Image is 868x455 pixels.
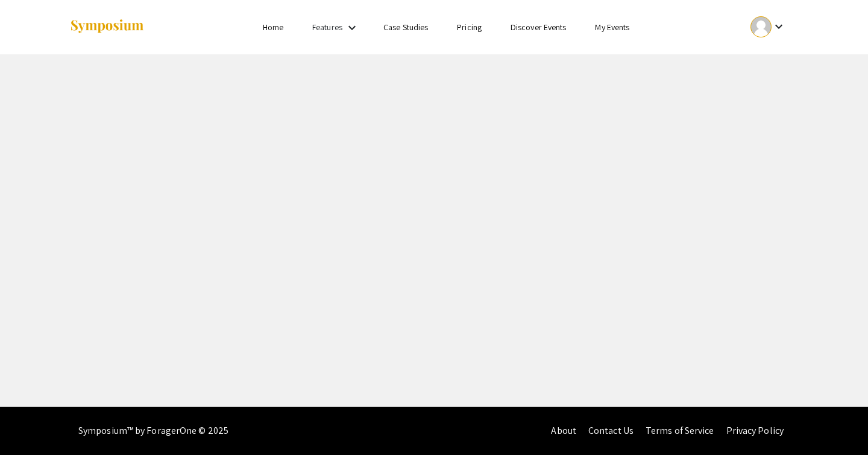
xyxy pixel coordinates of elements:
button: Expand account dropdown [738,13,799,40]
a: Home [263,22,283,33]
a: Privacy Policy [726,424,784,437]
a: Pricing [457,22,482,33]
a: Contact Us [588,424,634,437]
a: Case Studies [383,22,428,33]
a: Terms of Service [646,424,714,437]
mat-icon: Expand account dropdown [772,19,786,34]
div: Symposium™ by ForagerOne © 2025 [78,407,228,455]
a: About [551,424,576,437]
mat-icon: Expand Features list [345,21,359,35]
a: Features [312,22,342,33]
a: My Events [595,22,629,33]
a: Discover Events [511,22,567,33]
img: Symposium by ForagerOne [69,19,145,35]
iframe: Chat [817,401,859,446]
